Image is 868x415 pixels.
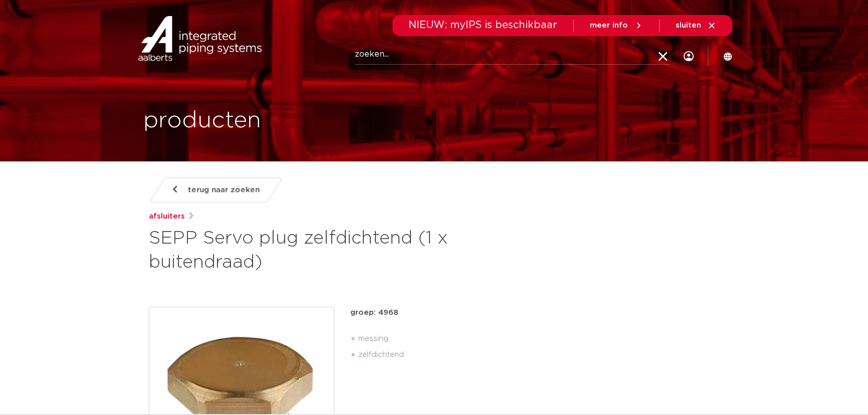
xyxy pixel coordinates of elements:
[143,105,261,137] h1: producten
[355,45,670,65] input: zoeken...
[188,182,260,198] span: terug naar zoeken
[149,211,185,223] a: afsluiters
[358,347,719,363] li: zelfdichtend
[149,177,283,202] a: terug naar zoeken
[590,22,628,29] span: meer info
[358,331,719,347] li: messing
[408,20,557,30] span: NIEUW: myIPS is beschikbaar
[676,21,716,30] a: sluiten
[676,22,701,29] span: sluiten
[350,307,719,319] p: groep: 4968
[590,21,643,30] a: meer info
[149,227,525,275] h1: SEPP Servo plug zelfdichtend (1 x buitendraad)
